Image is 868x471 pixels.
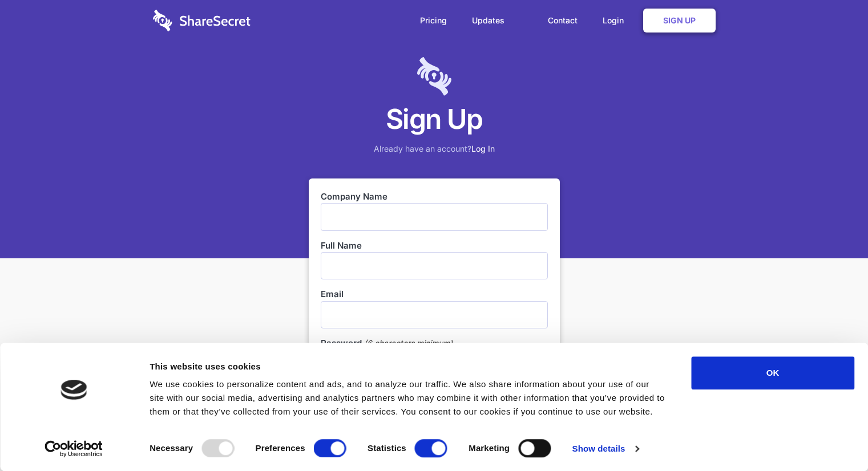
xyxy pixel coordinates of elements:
[643,9,716,33] a: Sign Up
[150,377,665,419] div: We use cookies to personalize content and ads, and to analyze our traffic. We also share informat...
[591,3,641,38] a: Login
[321,337,362,350] label: Password
[321,190,548,203] label: Company Name
[469,443,510,453] strong: Marketing
[149,435,150,435] legend: Consent Selection
[24,440,124,457] a: Usercentrics Cookiebot - opens in a new window
[150,443,193,453] strong: Necessary
[536,3,589,38] a: Contact
[368,443,406,453] strong: Statistics
[409,3,458,38] a: Pricing
[321,239,548,252] label: Full Name
[256,443,305,453] strong: Preferences
[471,144,495,153] a: Log In
[60,380,87,400] img: logo
[691,356,854,389] button: OK
[364,337,453,350] em: (6 characters minimum)
[572,440,639,457] a: Show details
[321,288,548,301] label: Email
[150,360,665,373] div: This website uses cookies
[417,57,451,96] img: logo-lt-purple-60x68@2x-c671a683ea72a1d466fb5d642181eefbee81c4e10ba9aed56c8e1d7e762e8086.png
[153,10,251,31] img: logo-wordmark-white-trans-d4663122ce5f474addd5e946df7df03e33cb6a1c49d2221995e7729f52c070b2.svg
